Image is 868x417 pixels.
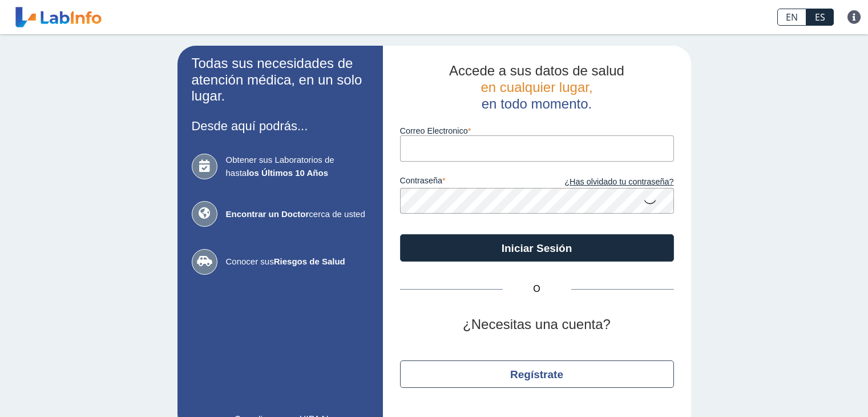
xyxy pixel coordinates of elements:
h3: Desde aquí podrás... [192,119,369,133]
button: Iniciar Sesión [400,234,674,262]
button: Regístrate [400,360,674,388]
span: O [503,282,571,296]
span: Accede a sus datos de salud [449,63,624,78]
h2: ¿Necesitas una cuenta? [400,316,674,333]
label: Correo Electronico [400,126,674,135]
h2: Todas sus necesidades de atención médica, en un solo lugar. [192,55,369,105]
label: contraseña [400,176,537,189]
b: Riesgos de Salud [274,256,345,266]
span: Obtener sus Laboratorios de hasta [226,154,369,179]
span: en todo momento. [482,96,592,111]
span: Conocer sus [226,255,369,268]
a: ¿Has olvidado tu contraseña? [537,176,674,189]
a: EN [777,9,806,26]
a: ES [806,9,834,26]
span: en cualquier lugar, [481,79,592,95]
b: Encontrar un Doctor [226,209,309,219]
span: cerca de usted [226,208,369,221]
b: los Últimos 10 Años [247,168,328,178]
